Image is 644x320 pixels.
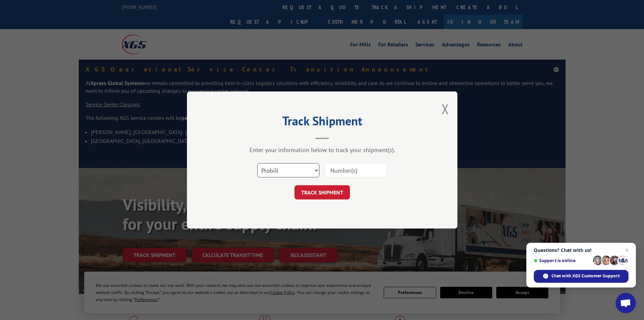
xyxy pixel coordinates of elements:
[442,100,449,118] button: Close modal
[294,185,350,199] button: TRACK SHIPMENT
[534,248,628,253] span: Questions? Chat with us!
[534,270,628,283] span: Chat with XGS Customer Support
[616,293,636,313] a: Open chat
[221,116,424,129] h2: Track Shipment
[534,258,591,263] span: Support is online
[325,163,387,177] input: Number(s)
[221,146,424,154] div: Enter your information below to track your shipment(s).
[551,273,620,279] span: Chat with XGS Customer Support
